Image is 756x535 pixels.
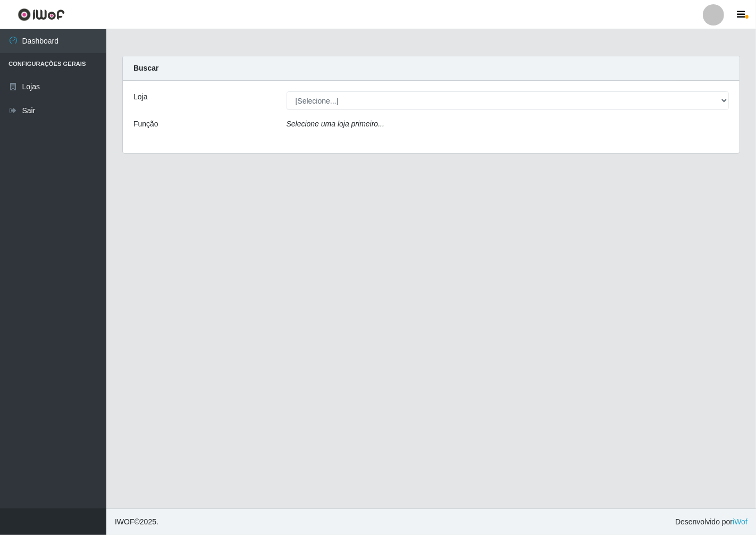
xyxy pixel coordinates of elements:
[18,8,65,21] img: CoreUI Logo
[287,120,384,128] i: Selecione uma loja primeiro...
[133,118,158,130] label: Função
[733,517,747,526] a: iWof
[133,64,158,72] strong: Buscar
[133,91,147,103] label: Loja
[115,517,135,526] span: IWOF
[115,516,158,528] span: © 2025 .
[675,516,747,528] span: Desenvolvido por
